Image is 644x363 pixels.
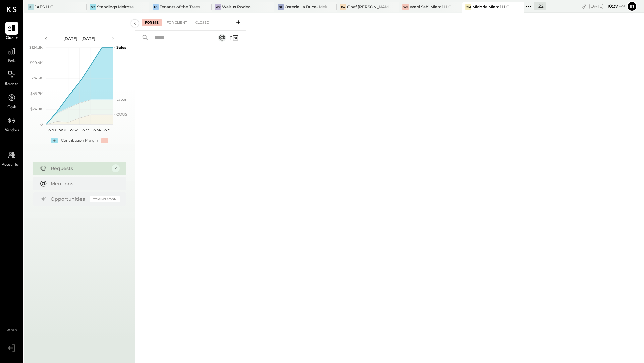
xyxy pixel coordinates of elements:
[90,196,120,202] div: Coming Soon
[347,4,389,10] div: Chef [PERSON_NAME]'s Vineyard Restaurant
[30,91,43,96] text: $49.7K
[581,3,587,10] div: copy link
[35,4,53,10] div: JAFS LLC
[51,138,58,143] div: +
[51,180,116,187] div: Mentions
[627,1,637,12] button: Ir
[28,4,34,10] div: JL
[116,97,126,102] text: Labor
[47,128,56,132] text: W30
[31,76,43,80] text: $74.6K
[163,19,191,26] div: For Client
[40,122,43,127] text: 0
[92,128,101,132] text: W34
[142,19,162,26] div: For Me
[0,22,23,41] a: Queue
[472,4,509,10] div: Midorie Miami LLC
[278,4,284,10] div: OL
[101,138,108,143] div: -
[410,4,451,10] div: Wabi Sabi Miami LLC
[340,4,346,10] div: CA
[59,128,66,132] text: W31
[30,60,43,65] text: $99.4K
[7,105,16,111] span: Cash
[90,4,96,10] div: SM
[112,164,120,172] div: 2
[8,58,16,64] span: P&L
[402,4,409,10] div: WS
[51,196,86,202] div: Opportunities
[285,4,327,10] div: Osteria La Buca- Melrose
[6,35,18,41] span: Queue
[30,107,43,111] text: $24.9K
[0,114,23,134] a: Vendors
[5,81,19,87] span: Balance
[29,45,43,50] text: $124.3K
[192,19,213,26] div: Closed
[0,91,23,111] a: Cash
[97,4,134,10] div: Standings Melrose
[0,68,23,87] a: Balance
[215,4,221,10] div: WR
[153,4,159,10] div: To
[465,4,471,10] div: MM
[116,45,126,50] text: Sales
[70,128,78,132] text: W32
[160,4,200,10] div: Tenants of the Trees
[534,2,546,10] div: + 22
[116,112,127,117] text: COGS
[51,165,108,172] div: Requests
[589,3,625,9] div: [DATE]
[81,128,89,132] text: W33
[61,138,98,143] div: Contribution Margin
[0,148,23,168] a: Accountant
[5,128,19,134] span: Vendors
[222,4,251,10] div: Walrus Rodeo
[2,162,22,168] span: Accountant
[51,36,108,41] div: [DATE] - [DATE]
[0,45,23,64] a: P&L
[103,128,111,132] text: W35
